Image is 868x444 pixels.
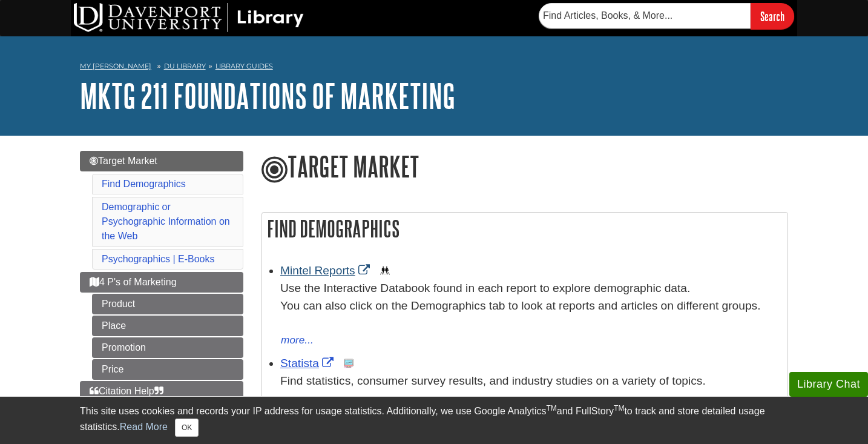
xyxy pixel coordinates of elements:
a: MKTG 211 Foundations of Marketing [80,77,455,114]
a: Price [92,359,243,380]
a: Find Demographics [102,179,186,189]
a: Target Market [80,151,243,171]
a: My [PERSON_NAME] [80,61,151,71]
a: Read More [120,422,168,432]
span: Citation Help [90,386,163,396]
span: Target Market [90,156,157,166]
a: Product [92,294,243,314]
img: Demographics [380,266,390,276]
a: Promotion [92,337,243,358]
div: This site uses cookies and records your IP address for usage statistics. Additionally, we use Goo... [80,404,788,437]
a: Library Guides [215,62,273,70]
a: DU Library [164,62,206,70]
button: more... [280,332,314,349]
sup: TM [614,404,624,413]
button: Close [175,419,199,437]
input: Search [751,3,794,29]
a: Psychographics | E-Books [102,254,214,264]
input: Find Articles, Books, & More... [539,3,751,28]
span: 4 P's of Marketing [90,277,177,287]
h1: Target Market [261,151,788,185]
div: Use the Interactive Databook found in each report to explore demographic data. You can also click... [280,280,781,332]
a: Link opens in new window [280,357,337,369]
h2: Find Demographics [262,213,787,245]
p: Find statistics, consumer survey results, and industry studies on a variety of topics. [280,373,781,390]
nav: breadcrumb [80,58,788,78]
a: 4 P's of Marketing [80,272,243,293]
a: Citation Help [80,381,243,402]
button: Library Chat [789,372,868,397]
img: DU Library [74,3,304,32]
form: Searches DU Library's articles, books, and more [539,3,794,29]
a: Demographic or Psychographic Information on the Web [102,202,230,241]
a: Link opens in new window [280,264,373,277]
a: Place [92,316,243,336]
img: Statistics [344,359,353,368]
sup: TM [546,404,556,413]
